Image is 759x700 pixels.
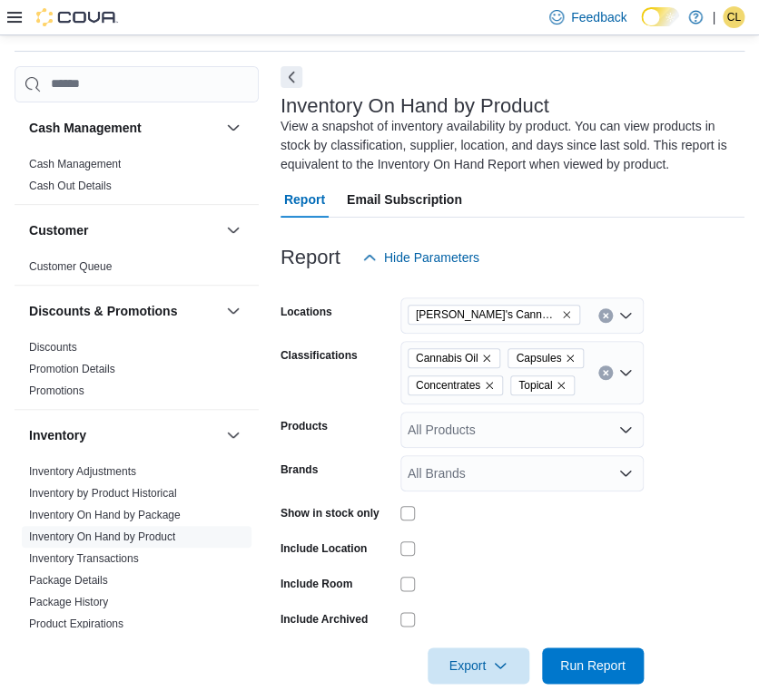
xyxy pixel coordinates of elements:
[29,552,139,565] a: Inventory Transactions
[428,647,529,684] button: Export
[29,574,108,587] a: Package Details
[416,376,480,394] span: Concentrates
[281,305,332,319] label: Locations
[598,365,613,380] button: Clear input
[29,486,177,501] span: Inventory by Product Historical
[29,464,136,479] span: Inventory Adjustments
[29,302,177,320] h3: Discounts & Promotions
[222,300,244,322] button: Discounts & Promotions
[439,647,518,684] span: Export
[408,348,501,368] span: Cannabis Oil
[408,305,580,325] span: Lucy's Cannabis
[416,349,478,367] span: Cannabis Oil
[510,375,575,395] span: Topical
[29,509,181,521] a: Inventory On Hand by Package
[598,308,613,323] button: Clear input
[29,426,219,444] button: Inventory
[556,380,567,391] button: Remove Topical from selection in this group
[29,487,177,500] a: Inventory by Product Historical
[484,380,495,391] button: Remove Concentrates from selection in this group
[723,6,744,28] div: Chantel Leblanc
[29,595,108,609] span: Package History
[281,462,318,477] label: Brands
[416,306,557,324] span: [PERSON_NAME]'s Cannabis
[29,157,121,171] span: Cash Management
[281,66,302,88] button: Next
[222,219,244,241] button: Customer
[29,180,112,192] a: Cash Out Details
[712,6,715,28] p: |
[29,340,77,355] span: Discounts
[222,424,244,446] button: Inventory
[36,8,118,26] img: Cova
[29,530,175,543] a: Inventory On Hand by Product
[29,617,123,630] a: Product Expirations
[542,647,644,684] button: Run Report
[29,384,84,397] a: Promotions
[29,260,112,273] a: Customer Queue
[281,541,367,556] label: Include Location
[29,617,123,631] span: Product Expirations
[29,259,112,274] span: Customer Queue
[347,181,462,218] span: Email Subscription
[571,8,626,26] span: Feedback
[281,348,358,363] label: Classifications
[281,577,352,591] label: Include Room
[222,117,244,139] button: Cash Management
[561,309,572,320] button: Remove Lucy's Cannabis from selection in this group
[281,612,368,627] label: Include Archived
[281,247,340,268] h3: Report
[29,179,112,193] span: Cash Out Details
[29,530,175,544] span: Inventory On Hand by Product
[29,384,84,398] span: Promotions
[281,419,328,433] label: Products
[29,363,115,375] a: Promotion Details
[29,119,142,137] h3: Cash Management
[29,508,181,522] span: Inventory On Hand by Package
[618,466,633,481] button: Open list of options
[29,596,108,608] a: Package History
[29,551,139,566] span: Inventory Transactions
[284,181,325,218] span: Report
[618,365,633,380] button: Open list of options
[560,656,626,675] span: Run Report
[29,573,108,588] span: Package Details
[641,7,679,26] input: Dark Mode
[565,353,576,364] button: Remove Capsules from selection in this group
[29,426,86,444] h3: Inventory
[641,26,642,27] span: Dark Mode
[15,153,259,204] div: Cash Management
[516,349,561,367] span: Capsules
[408,375,503,395] span: Concentrates
[726,6,740,28] span: CL
[281,506,379,520] label: Show in stock only
[281,117,735,174] div: View a snapshot of inventory availability by product. You can view products in stock by classific...
[29,119,219,137] button: Cash Management
[384,248,479,267] span: Hide Parameters
[29,341,77,354] a: Discounts
[29,158,121,170] a: Cash Management
[15,336,259,409] div: Discounts & Promotions
[508,348,584,368] span: Capsules
[29,362,115,376] span: Promotion Details
[618,308,633,323] button: Open list of options
[29,221,88,239] h3: Customer
[518,376,552,394] span: Topical
[481,353,492,364] button: Remove Cannabis Oil from selection in this group
[29,302,219,320] button: Discounts & Promotions
[355,239,487,276] button: Hide Parameters
[281,95,549,117] h3: Inventory On Hand by Product
[29,221,219,239] button: Customer
[15,256,259,285] div: Customer
[29,465,136,478] a: Inventory Adjustments
[618,423,633,437] button: Open list of options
